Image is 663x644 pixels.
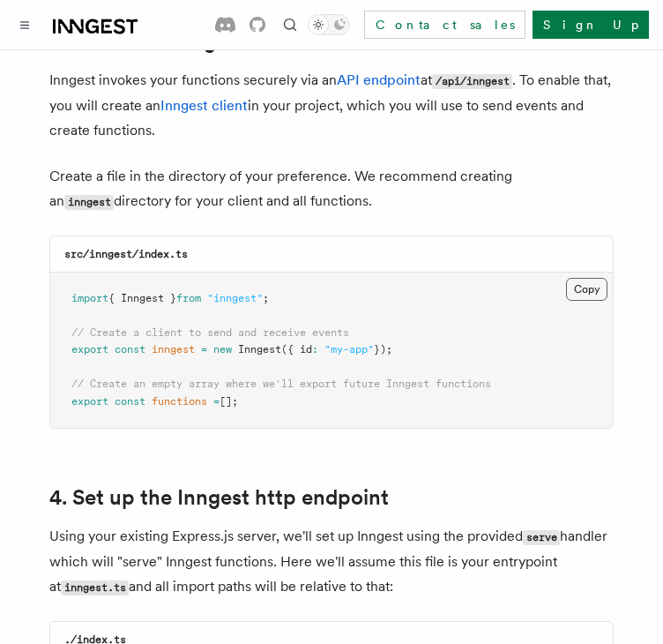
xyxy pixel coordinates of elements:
p: Create a file in the directory of your preference. We recommend creating an directory for your cl... [49,164,614,214]
a: Inngest client [160,97,248,114]
code: src/inngest/index.ts [64,248,188,260]
button: Find something... [279,14,301,35]
p: Inngest invokes your functions securely via an at . To enable that, you will create an in your pr... [49,68,614,143]
a: 4. Set up the Inngest http endpoint [49,485,389,510]
span: }); [374,343,392,356]
code: inngest [64,195,114,210]
a: Sign Up [533,11,649,39]
code: inngest.ts [61,580,129,595]
span: inngest [152,343,195,356]
span: { Inngest } [108,292,176,304]
span: Inngest [238,343,281,356]
span: []; [220,395,238,408]
span: functions [152,395,207,408]
span: const [115,395,145,408]
span: = [213,395,220,408]
span: // Create a client to send and receive events [71,326,349,339]
span: "my-app" [324,343,374,356]
button: Toggle navigation [14,14,35,35]
span: // Create an empty array where we'll export future Inngest functions [71,378,491,390]
code: /api/inngest [432,74,512,89]
span: "inngest" [207,292,263,304]
button: Copy [566,278,607,301]
span: export [71,395,108,408]
span: const [115,343,145,356]
a: Contact sales [364,11,525,39]
span: export [71,343,108,356]
span: : [312,343,318,356]
p: Using your existing Express.js server, we'll set up Inngest using the provided handler which will... [49,524,614,600]
span: = [201,343,207,356]
span: from [176,292,201,304]
button: Toggle dark mode [308,14,350,35]
span: ; [263,292,269,304]
a: API endpoint [337,71,421,88]
span: import [71,292,108,304]
code: serve [523,530,560,545]
span: new [213,343,232,356]
span: ({ id [281,343,312,356]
